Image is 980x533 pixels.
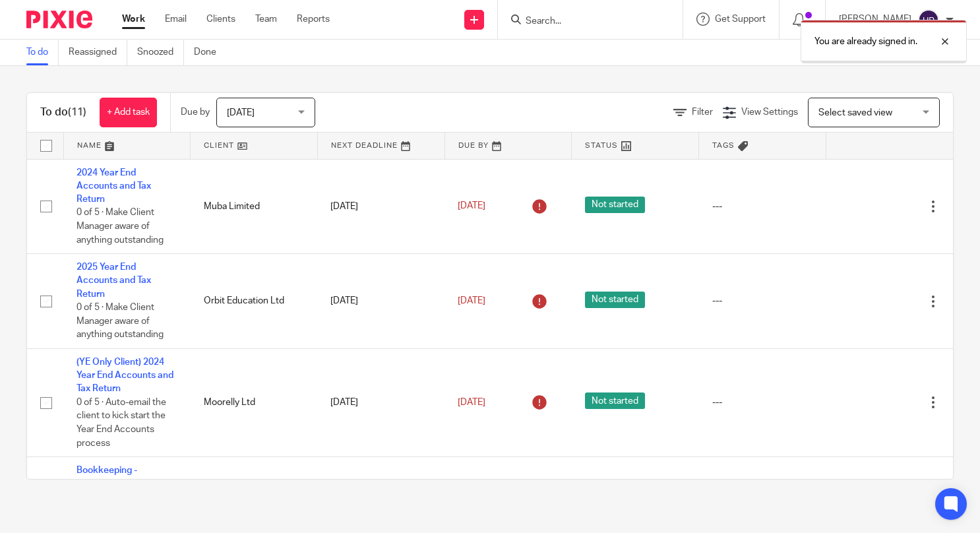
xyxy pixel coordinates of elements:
[100,98,157,127] a: + Add task
[692,108,713,117] span: Filter
[317,159,444,254] td: [DATE]
[814,35,917,48] p: You are already signed in.
[26,11,92,28] img: Pixie
[26,40,59,65] a: To do
[122,13,145,26] a: Work
[206,13,235,26] a: Clients
[77,466,137,488] a: Bookkeeping - Automated
[181,106,210,119] p: Due by
[585,392,645,409] span: Not started
[317,254,444,349] td: [DATE]
[818,108,892,117] span: Select saved view
[77,398,166,448] span: 0 of 5 · Auto-email the client to kick start the Year End Accounts process
[227,108,255,117] span: [DATE]
[712,396,813,409] div: ---
[458,202,485,211] span: [DATE]
[918,9,939,30] img: svg%3E
[77,263,151,299] a: 2025 Year End Accounts and Tax Return
[585,292,645,308] span: Not started
[137,40,184,65] a: Snoozed
[77,358,173,394] a: (YE Only Client) 2024 Year End Accounts and Tax Return
[191,348,318,456] td: Moorelly Ltd
[712,200,813,213] div: ---
[68,107,86,117] span: (11)
[297,13,330,26] a: Reports
[712,294,813,307] div: ---
[194,40,226,65] a: Done
[255,13,277,26] a: Team
[191,159,318,254] td: Muba Limited
[317,457,444,525] td: [DATE]
[77,208,164,245] span: 0 of 5 · Make Client Manager aware of anything outstanding
[585,197,645,213] span: Not started
[191,457,318,525] td: Bibowines Limited
[317,348,444,456] td: [DATE]
[741,108,798,117] span: View Settings
[40,106,86,119] h1: To do
[69,40,127,65] a: Reassigned
[77,303,164,339] span: 0 of 5 · Make Client Manager aware of anything outstanding
[712,142,735,149] span: Tags
[165,13,187,26] a: Email
[458,296,485,305] span: [DATE]
[77,168,151,204] a: 2024 Year End Accounts and Tax Return
[191,254,318,349] td: Orbit Education Ltd
[458,398,485,407] span: [DATE]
